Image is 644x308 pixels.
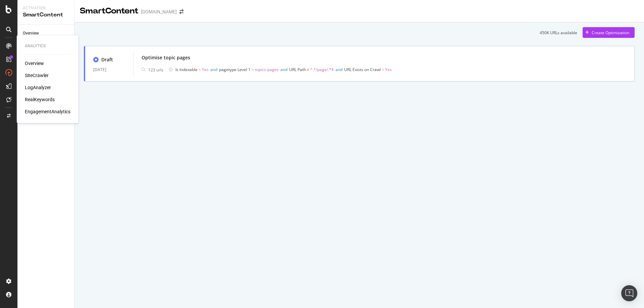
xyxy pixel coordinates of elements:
[307,67,309,72] span: ≠
[310,67,334,72] span: ^.*/page/.*$
[25,43,70,49] div: Analytics
[142,54,190,61] div: Optimise topic pages
[23,11,69,19] div: SmartContent
[25,72,49,79] a: SiteCrawler
[199,67,201,72] span: =
[175,67,198,72] span: Is Indexable
[382,67,384,72] span: =
[141,8,177,15] div: [DOMAIN_NAME]
[80,5,138,17] div: SmartContent
[23,30,69,37] a: Overview
[335,67,342,72] span: and
[219,67,251,72] span: pagetype Level 1
[25,84,51,91] a: LogAnalyzer
[101,56,113,63] div: Draft
[385,67,392,72] span: Yes
[252,67,254,72] span: =
[23,30,39,37] div: Overview
[592,30,629,36] div: Create Optimization
[179,9,183,14] div: arrow-right-arrow-left
[621,285,637,301] div: Open Intercom Messenger
[255,67,279,72] span: topics-pages
[93,66,125,74] div: [DATE]
[25,60,44,67] a: Overview
[202,67,209,72] span: Yes
[344,67,381,72] span: URL Exists on Crawl
[540,30,577,36] div: 450K URLs available
[23,5,69,11] div: Activation
[280,67,287,72] span: and
[148,67,163,73] div: 123 urls
[210,67,217,72] span: and
[583,27,635,38] button: Create Optimization
[25,96,55,103] a: RealKeywords
[25,108,70,115] a: EngagementAnalytics
[289,67,306,72] span: URL Path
